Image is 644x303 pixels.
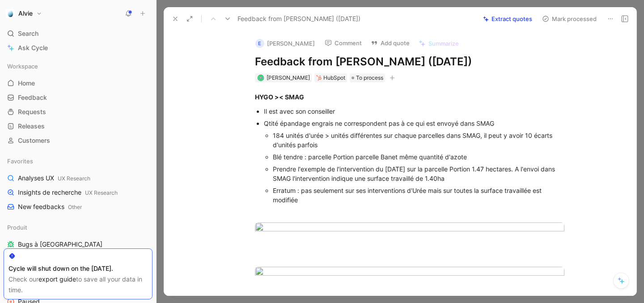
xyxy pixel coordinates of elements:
[4,186,153,199] a: Insights de rechercheUX Research
[367,37,414,49] button: Add quote
[4,60,153,73] div: Workspace
[7,62,38,71] span: Workspace
[18,136,50,145] span: Customers
[237,13,360,24] span: Feedback from [PERSON_NAME] ([DATE])
[18,188,118,197] span: Insights de recherche
[8,274,148,295] div: Check our to save all your data in time.
[267,74,310,81] span: [PERSON_NAME]
[4,105,153,119] a: Requests
[255,93,304,101] strong: HYGO >< SMAG
[4,238,153,251] a: Bugs à [GEOGRAPHIC_DATA]
[273,186,564,205] div: Erratum : pas seulement sur ses interventions d'Urée mais sur toutes la surface travaillée est mo...
[479,13,536,25] button: Extract quotes
[4,221,153,234] div: Produit
[273,164,564,183] div: Prendre l'exemple de l'intervention du [DATE] sur la parcelle Portion 1.47 hectares. A l'envoi da...
[251,37,319,50] button: E[PERSON_NAME]
[264,119,564,128] div: Qtité épandage engrais ne correspondent pas à ce qui est envoyé dans SMAG
[350,73,385,82] div: To process
[258,75,263,80] img: avatar
[4,154,153,168] div: Favorites
[18,240,102,249] span: Bugs à [GEOGRAPHIC_DATA]
[18,79,35,88] span: Home
[264,107,564,116] div: Il est avec son conseiller
[18,202,82,212] span: New feedbacks
[4,7,44,20] button: AlvieAlvie
[255,55,564,69] h1: Feedback from [PERSON_NAME] ([DATE])
[255,39,264,48] div: E
[18,107,46,116] span: Requests
[85,189,118,196] span: UX Research
[4,27,153,40] div: Search
[415,37,463,50] button: Summarize
[538,13,601,25] button: Mark processed
[7,223,27,232] span: Produit
[6,9,15,18] img: Alvie
[4,119,153,133] a: Releases
[4,77,153,90] a: Home
[18,174,90,183] span: Analyses UX
[4,200,153,213] a: New feedbacksOther
[18,93,47,102] span: Feedback
[428,39,459,47] span: Summarize
[273,152,564,162] div: Blé tendre : parcelle Portion parcelle Banet même quantité d'azote
[323,73,345,82] div: HubSpot
[273,131,564,149] div: 184 unités d'urée > unités différentes sur chaque parcelles dans SMAG, il peut y avoir 10 écarts ...
[4,171,153,185] a: Analyses UXUX Research
[4,41,153,55] a: Ask Cycle
[7,157,33,166] span: Favorites
[321,37,366,49] button: Comment
[4,134,153,147] a: Customers
[58,175,90,182] span: UX Research
[68,204,82,210] span: Other
[38,275,76,283] a: export guide
[4,91,153,104] a: Feedback
[18,9,33,17] h1: Alvie
[356,73,383,82] span: To process
[18,43,48,53] span: Ask Cycle
[18,122,45,131] span: Releases
[18,28,38,39] span: Search
[8,263,148,274] div: Cycle will shut down on the [DATE].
